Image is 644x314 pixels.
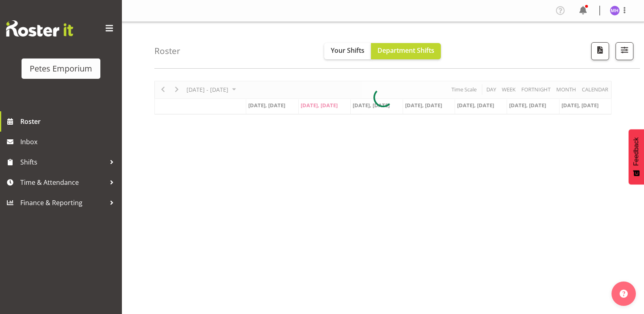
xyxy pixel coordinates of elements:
button: Department Shifts [371,43,441,59]
span: Finance & Reporting [20,197,106,209]
span: Feedback [633,137,640,166]
span: Your Shifts [331,46,364,55]
span: Time & Attendance [20,176,106,188]
div: Petes Emporium [30,63,92,75]
span: Shifts [20,156,106,168]
span: Department Shifts [377,46,434,55]
button: Filter Shifts [616,42,633,60]
img: Rosterit website logo [6,20,73,37]
button: Download a PDF of the roster according to the set date range. [591,42,609,60]
button: Feedback - Show survey [629,129,644,184]
img: help-xxl-2.png [620,290,628,298]
span: Inbox [20,136,118,148]
img: mackenzie-halford4471.jpg [610,6,620,15]
button: Your Shifts [324,43,371,59]
span: Roster [20,115,118,128]
h4: Roster [154,46,180,56]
